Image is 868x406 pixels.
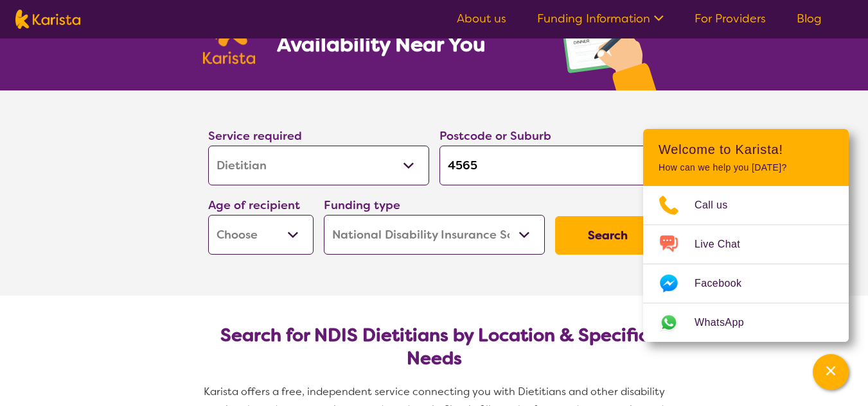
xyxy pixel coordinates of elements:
label: Postcode or Suburb [439,128,551,144]
a: Funding Information [537,11,664,26]
h2: Search for NDIS Dietitians by Location & Specific Needs [218,324,650,370]
a: For Providers [695,11,766,26]
button: Channel Menu [813,354,849,390]
input: Type [439,146,660,185]
label: Funding type [324,198,400,213]
img: Karista logo [15,10,80,29]
h2: Welcome to Karista! [659,142,833,157]
label: Age of recipient [208,198,300,213]
ul: Choose channel [643,186,849,342]
div: Channel Menu [643,129,849,342]
span: Call us [695,196,743,215]
p: How can we help you [DATE]? [659,162,833,173]
a: Web link opens in a new tab. [643,303,849,342]
span: WhatsApp [695,313,759,332]
h1: Find NDIS Dietitians with Availability Near You [277,6,531,57]
label: Service required [208,128,302,144]
a: About us [457,11,506,26]
a: Blog [797,11,822,26]
span: Facebook [695,274,757,293]
span: Live Chat [695,235,756,254]
button: Search [555,216,660,255]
